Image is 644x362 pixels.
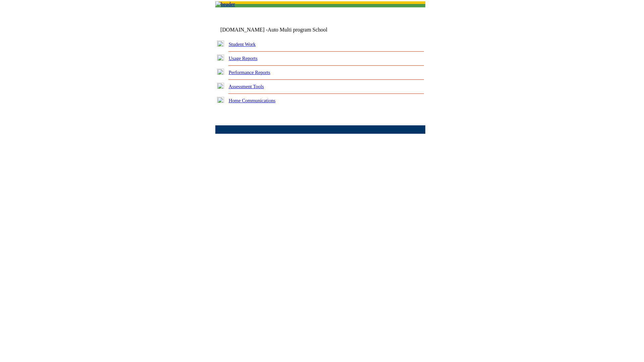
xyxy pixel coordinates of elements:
[217,83,224,89] img: plus.gif
[229,98,276,103] a: Home Communications
[229,56,258,61] a: Usage Reports
[217,55,224,61] img: plus.gif
[220,27,344,33] td: [DOMAIN_NAME] -
[229,70,270,75] a: Performance Reports
[217,69,224,75] img: plus.gif
[229,84,264,89] a: Assessment Tools
[268,27,327,33] nobr: Auto Multi program School
[215,1,235,7] img: header
[217,41,224,47] img: plus.gif
[229,42,256,47] a: Student Work
[217,97,224,103] img: plus.gif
